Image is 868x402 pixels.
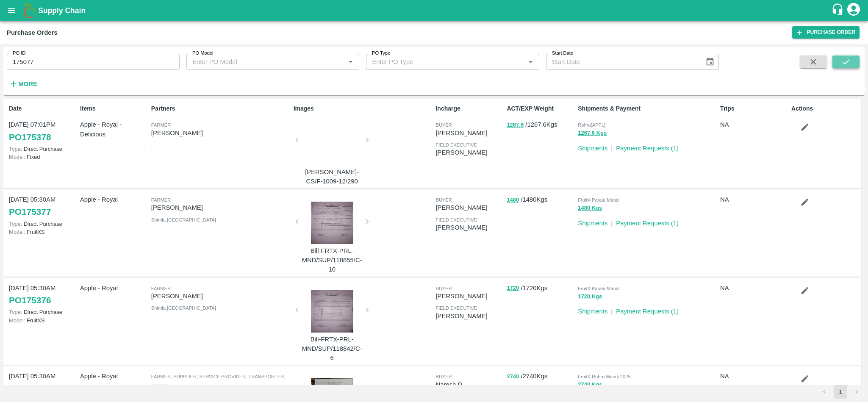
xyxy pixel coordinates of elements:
[435,197,452,202] span: buyer
[38,6,86,15] b: Supply Chain
[507,372,574,381] p: / 2740 Kgs
[80,372,148,381] p: Apple - Royal
[9,381,51,396] a: PO175375
[578,203,602,213] button: 1480 Kgs
[435,311,503,321] p: [PERSON_NAME]
[9,372,77,381] p: [DATE] 05:30AM
[9,120,77,129] p: [DATE] 07:01PM
[9,153,77,161] p: Fixed
[507,120,574,130] p: / 1267.6 Kgs
[9,204,51,219] a: PO175377
[720,120,788,129] p: NA
[720,372,788,381] p: NA
[578,292,602,302] button: 1720 Kgs
[616,220,679,227] a: Payment Requests (1)
[507,195,574,205] p: / 1480 Kgs
[80,283,148,293] p: Apple - Royal
[607,215,613,228] div: |
[435,104,503,113] p: Incharge
[792,26,860,39] a: Purchase Order
[607,140,613,153] div: |
[507,104,574,113] p: ACT/EXP Weight
[9,154,25,160] span: Model:
[80,195,148,204] p: Apple - Royal
[7,77,39,91] button: More
[300,246,364,274] p: Bill-FRTX-PRL-MND/SUP/118855/C-10
[151,128,290,138] p: [PERSON_NAME]
[192,50,214,57] label: PO Model
[435,217,477,222] span: field executive
[435,122,452,128] span: buyer
[21,2,38,19] img: logo
[7,54,180,70] input: Enter PO ID
[435,291,503,301] p: [PERSON_NAME]
[578,286,619,291] span: FruitX Parala Mandi
[151,305,216,311] span: Shimla , [GEOGRAPHIC_DATA]
[525,56,536,67] button: Open
[7,27,58,38] div: Purchase Orders
[345,56,356,67] button: Open
[189,56,343,67] input: Enter PO Model
[435,305,477,311] span: field executive
[435,142,477,147] span: field executive
[616,145,679,152] a: Payment Requests (1)
[791,104,859,113] p: Actions
[294,104,433,113] p: Images
[369,56,522,67] input: Enter PO Type
[720,283,788,293] p: NA
[578,197,619,202] span: FruitX Parala Mandi
[300,335,364,363] p: Bill-FRTX-PRL-MND/SUP/118842/C-6
[13,50,25,57] label: PO ID
[702,54,718,70] button: Choose date
[816,385,865,399] nav: pagination navigation
[831,3,846,18] div: customer-support
[151,197,171,202] span: Farmer
[834,385,847,399] button: page 1
[552,50,573,57] label: Start Date
[720,104,788,113] p: Trips
[151,203,290,212] p: [PERSON_NAME]
[507,283,519,293] button: 1720
[507,120,524,130] button: 1267.6
[151,104,290,113] p: Partners
[435,374,452,379] span: buyer
[151,217,216,222] span: Shimla , [GEOGRAPHIC_DATA]
[616,308,679,315] a: Payment Requests (1)
[9,220,77,228] p: Direct Purchase
[9,316,77,324] p: FruitXS
[9,229,25,235] span: Model:
[9,130,51,145] a: PO175378
[435,203,503,212] p: [PERSON_NAME]
[720,195,788,204] p: NA
[38,5,831,17] a: Supply Chain
[435,286,452,291] span: buyer
[578,380,602,390] button: 2740 Kgs
[151,374,286,388] span: Farmer, Supplier, Service Provider, Transporter, Other
[578,122,605,128] span: Rohru[APPL]
[9,283,77,293] p: [DATE] 05:30AM
[9,145,77,153] p: Direct Purchase
[9,195,77,204] p: [DATE] 05:30AM
[2,1,21,20] button: open drawer
[435,380,503,389] p: Naresh D
[151,286,171,291] span: Farmer
[9,309,22,315] span: Type:
[507,283,574,293] p: / 1720 Kgs
[435,128,503,138] p: [PERSON_NAME]
[9,221,22,227] span: Type:
[151,122,171,128] span: Farmer
[9,293,51,308] a: PO175376
[846,2,861,19] div: account of current user
[9,104,77,113] p: Date
[507,372,519,382] button: 2740
[578,104,717,113] p: Shipments & Payment
[607,303,613,316] div: |
[151,291,290,301] p: [PERSON_NAME]
[9,146,22,152] span: Type:
[578,128,607,138] button: 1267.6 Kgs
[151,142,153,147] span: ,
[507,195,519,205] button: 1480
[578,308,607,315] a: Shipments
[9,317,25,324] span: Model:
[578,374,630,379] span: FruitX Rohru Mandi 2025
